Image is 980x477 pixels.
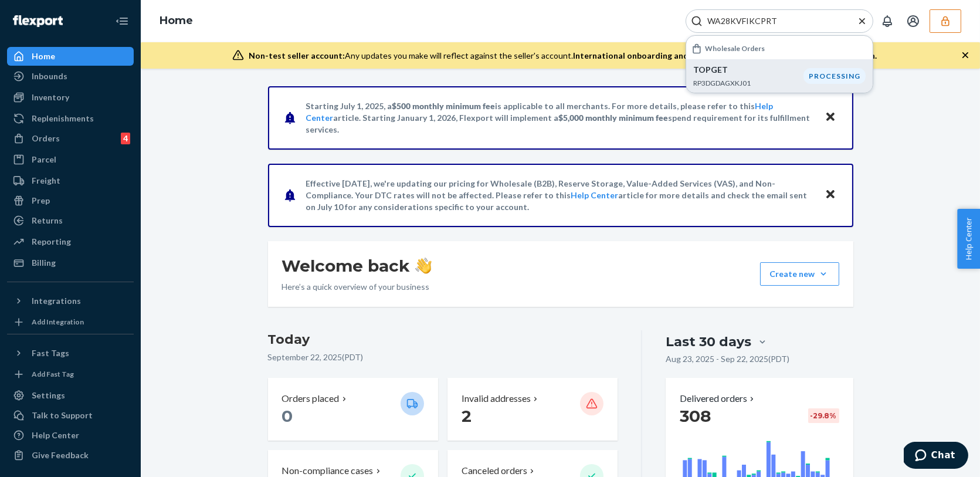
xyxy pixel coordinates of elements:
div: 4 [121,133,130,144]
a: Help Center [7,426,134,445]
button: Talk to Support [7,406,134,425]
div: Replenishments [32,113,94,124]
h3: Today [268,330,618,349]
a: Inbounds [7,67,134,86]
iframe: Opens a widget where you can chat to one of our agents [904,442,968,471]
div: Processing [803,68,866,84]
div: Give Feedback [32,449,89,461]
button: Orders placed 0 [268,378,438,441]
img: Flexport logo [13,15,63,27]
img: hand-wave emoji [415,258,432,274]
a: Inventory [7,88,134,107]
p: Effective [DATE], we're updating our pricing for Wholesale (B2B), Reserve Storage, Value-Added Se... [306,178,813,213]
p: RP3DGDAGXKJ01 [693,78,803,88]
h6: Wholesale Orders [705,45,765,52]
input: Search Input [703,15,847,27]
p: Aug 23, 2025 - Sep 22, 2025 ( PDT ) [666,353,789,365]
p: September 22, 2025 ( PDT ) [268,351,618,363]
div: Orders [32,133,60,144]
span: $500 monthly minimum fee [392,101,496,111]
div: Last 30 days [666,333,751,351]
div: Fast Tags [32,347,69,359]
button: Integrations [7,292,134,310]
a: Help Center [571,190,619,200]
div: Integrations [32,295,81,307]
div: Prep [32,195,50,207]
a: Home [7,47,134,66]
p: Orders placed [282,392,340,405]
div: Returns [32,215,63,226]
a: Returns [7,211,134,230]
a: Settings [7,386,134,405]
a: Add Fast Tag [7,367,134,381]
a: Prep [7,191,134,210]
div: Reporting [32,236,71,248]
span: 308 [680,406,711,426]
button: Close Search [856,15,868,28]
div: Add Fast Tag [32,369,74,379]
button: Close [823,109,838,126]
p: Invalid addresses [462,392,531,405]
a: Home [160,14,193,27]
button: Fast Tags [7,344,134,363]
div: Help Center [32,429,79,441]
button: Create new [760,262,839,286]
div: Inbounds [32,70,67,82]
span: $5,000 monthly minimum fee [559,113,669,123]
ol: breadcrumbs [150,4,202,38]
a: Orders4 [7,129,134,148]
a: Billing [7,253,134,272]
button: Delivered orders [680,392,757,405]
span: Non-test seller account: [249,50,345,60]
div: Talk to Support [32,410,93,421]
button: Open account menu [901,9,925,33]
p: Here’s a quick overview of your business [282,281,432,293]
p: Starting July 1, 2025, a is applicable to all merchants. For more details, please refer to this a... [306,100,813,136]
button: Close Navigation [110,9,134,33]
a: Add Integration [7,315,134,329]
span: International onboarding and inbounding may not work during impersonation. [573,50,877,60]
h1: Welcome back [282,255,432,276]
button: Close [823,187,838,204]
a: Freight [7,171,134,190]
div: Parcel [32,154,56,165]
button: Invalid addresses 2 [447,378,618,441]
button: Give Feedback [7,446,134,465]
a: Replenishments [7,109,134,128]
span: 2 [462,406,472,426]
div: Any updates you make will reflect against the seller's account. [249,50,877,62]
div: Freight [32,175,60,187]
div: Add Integration [32,317,84,327]
div: Billing [32,257,56,269]
a: Parcel [7,150,134,169]
span: 0 [282,406,293,426]
div: Settings [32,390,65,401]
a: Reporting [7,232,134,251]
div: Home [32,50,55,62]
p: TOPGET [693,64,803,76]
div: Inventory [32,92,69,103]
button: Help Center [957,209,980,269]
div: -29.8 % [808,408,839,423]
button: Open notifications [876,9,899,33]
svg: Search Icon [691,15,703,27]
